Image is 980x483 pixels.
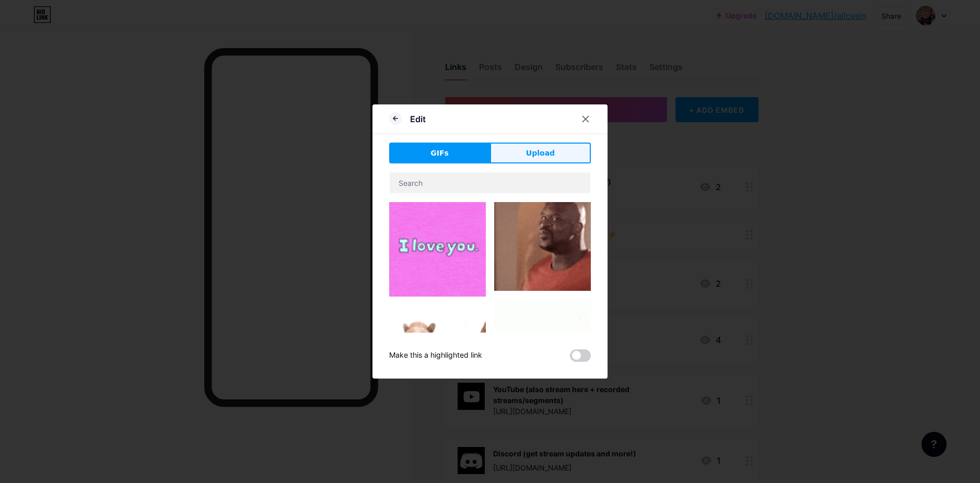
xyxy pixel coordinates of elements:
[389,349,482,362] div: Make this a highlighted link
[389,305,486,379] img: Gihpy
[526,148,555,159] span: Upload
[389,202,486,297] img: Gihpy
[490,143,591,163] button: Upload
[390,172,590,193] input: Search
[389,143,490,163] button: GIFs
[410,113,426,125] div: Edit
[494,202,591,291] img: Gihpy
[494,299,591,382] img: Gihpy
[430,148,449,159] span: GIFs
